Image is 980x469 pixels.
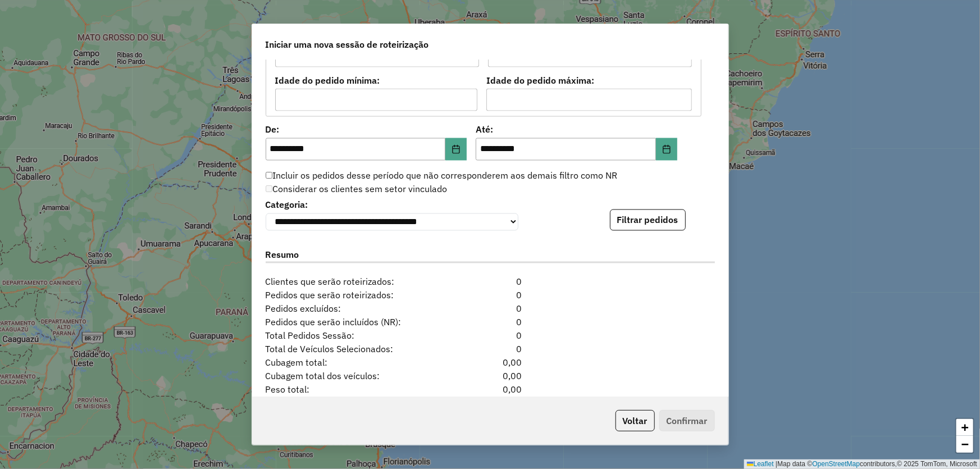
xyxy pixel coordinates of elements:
[259,370,452,383] span: Cubagem total dos veículos:
[275,74,478,87] label: Idade do pedido mínima:
[776,460,777,468] span: |
[452,302,528,316] div: 0
[452,316,528,329] div: 0
[266,172,273,179] input: Incluir os pedidos desse período que não corresponderem aos demais filtro como NR
[259,397,452,410] span: Peso total dos veículos:
[452,356,528,370] div: 0,00
[266,198,518,212] label: Categoria:
[452,383,528,397] div: 0,00
[813,460,860,468] a: OpenStreetMap
[744,459,980,469] div: Map data © contributors,© 2025 TomTom, Microsoft
[452,275,528,289] div: 0
[259,356,452,370] span: Cubagem total:
[486,74,692,87] label: Idade do pedido máxima:
[445,138,467,161] button: Choose Date
[266,248,715,263] label: Resumo
[266,38,429,51] span: Iniciar uma nova sessão de roteirização
[452,329,528,343] div: 0
[452,397,528,410] div: 0,00
[956,419,973,436] a: Zoom in
[656,138,677,161] button: Choose Date
[961,437,969,451] span: −
[476,123,677,136] label: Até:
[266,183,448,196] label: Considerar os clientes sem setor vinculado
[616,410,655,431] button: Voltar
[452,343,528,356] div: 0
[259,316,452,329] span: Pedidos que serão incluídos (NR):
[259,329,452,343] span: Total Pedidos Sessão:
[266,169,618,183] label: Incluir os pedidos desse período que não corresponderem aos demais filtro como NR
[259,289,452,302] span: Pedidos que serão roteirizados:
[452,289,528,302] div: 0
[452,370,528,383] div: 0,00
[259,343,452,356] span: Total de Veículos Selecionados:
[266,123,467,136] label: De:
[259,302,452,316] span: Pedidos excluídos:
[259,275,452,289] span: Clientes que serão roteirizados:
[747,460,774,468] a: Leaflet
[610,210,686,231] button: Filtrar pedidos
[956,436,973,453] a: Zoom out
[266,185,273,193] input: Considerar os clientes sem setor vinculado
[259,383,452,397] span: Peso total:
[961,420,969,434] span: +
